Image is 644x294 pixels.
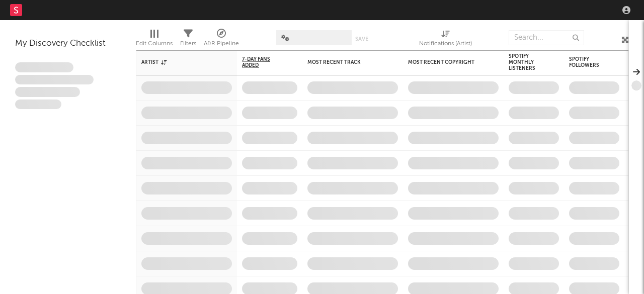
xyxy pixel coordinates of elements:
div: Filters [180,25,196,54]
div: A&R Pipeline [204,25,239,54]
div: Spotify Monthly Listeners [509,53,544,71]
span: Integer aliquet in purus et [15,75,94,85]
div: Notifications (Artist) [419,25,472,54]
span: Praesent ac interdum [15,87,80,97]
span: 7-Day Fans Added [242,56,282,68]
button: Save [355,36,368,42]
div: Edit Columns [136,38,173,50]
div: Notifications (Artist) [419,38,472,50]
span: Lorem ipsum dolor [15,62,73,72]
div: My Discovery Checklist [15,38,121,50]
div: Most Recent Copyright [408,59,484,65]
div: Edit Columns [136,25,173,54]
div: A&R Pipeline [204,38,239,50]
div: Most Recent Track [307,59,383,65]
span: Aliquam viverra [15,100,61,110]
input: Search... [509,30,584,45]
div: Filters [180,38,196,50]
div: Artist [141,59,217,65]
div: Spotify Followers [569,56,604,68]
